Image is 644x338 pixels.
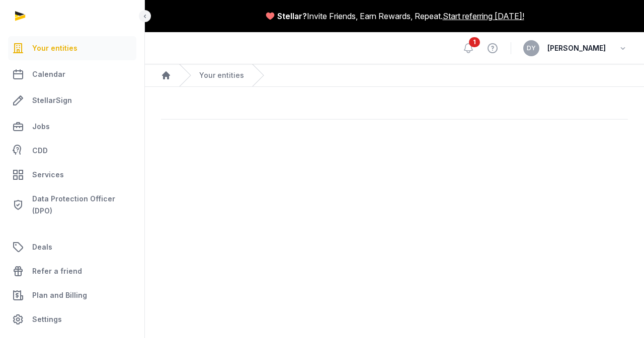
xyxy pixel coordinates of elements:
[8,189,136,221] a: Data Protection Officer (DPO)
[32,313,62,325] span: Settings
[32,42,77,54] span: Your entities
[8,283,136,307] a: Plan and Billing
[32,169,64,181] span: Services
[8,259,136,283] a: Refer a friend
[32,68,65,80] span: Calendar
[32,121,50,133] span: Jobs
[8,235,136,259] a: Deals
[32,145,48,157] span: CDD
[32,289,87,301] span: Plan and Billing
[145,64,644,87] nav: Breadcrumb
[527,45,536,51] span: DY
[8,36,136,60] a: Your entities
[32,265,82,277] span: Refer a friend
[8,115,136,139] a: Jobs
[8,307,136,331] a: Settings
[547,42,606,54] span: [PERSON_NAME]
[523,40,539,56] button: DY
[277,10,307,22] span: Stellar?
[8,141,136,161] a: CDD
[32,193,132,217] span: Data Protection Officer (DPO)
[469,37,480,47] span: 1
[8,163,136,187] a: Services
[32,94,72,106] span: StellarSign
[8,88,136,112] a: StellarSign
[32,241,52,253] span: Deals
[8,62,136,86] a: Calendar
[443,10,524,22] a: Start referring [DATE]!
[199,70,244,80] a: Your entities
